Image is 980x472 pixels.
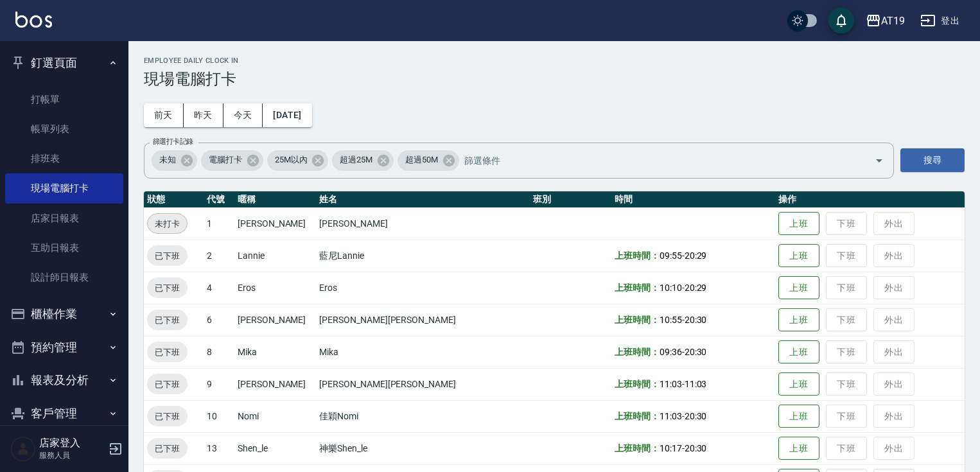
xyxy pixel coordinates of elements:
[778,308,819,332] button: 上班
[398,150,459,171] div: 超過50M
[660,283,682,293] span: 10:10
[201,150,263,171] div: 電腦打卡
[615,411,660,421] b: 上班時間：
[5,363,123,397] button: 報表及分析
[778,405,819,428] button: 上班
[685,347,707,357] span: 20:30
[778,212,819,236] button: 上班
[869,150,889,171] button: Open
[5,297,123,331] button: 櫃檯作業
[530,191,611,208] th: 班別
[5,263,123,292] a: 設計師日報表
[153,137,193,146] label: 篩選打卡記錄
[778,437,819,460] button: 上班
[915,9,965,33] button: 登出
[611,368,775,400] td: -
[204,240,234,272] td: 2
[778,340,819,364] button: 上班
[147,313,188,327] span: 已下班
[234,240,316,272] td: Lannie
[660,443,682,453] span: 10:17
[5,397,123,430] button: 客戶管理
[234,272,316,304] td: Eros
[398,153,446,166] span: 超過50M
[660,315,682,325] span: 10:55
[144,103,184,127] button: 前天
[5,173,123,203] a: 現場電腦打卡
[316,191,530,208] th: 姓名
[778,276,819,300] button: 上班
[316,272,530,304] td: Eros
[204,191,234,208] th: 代號
[615,250,660,261] b: 上班時間：
[204,368,234,400] td: 9
[611,191,775,208] th: 時間
[234,207,316,240] td: [PERSON_NAME]
[10,436,36,462] img: Person
[15,12,52,28] img: Logo
[828,8,854,33] button: save
[660,250,682,261] span: 09:55
[5,331,123,364] button: 預約管理
[147,281,188,295] span: 已下班
[204,272,234,304] td: 4
[204,400,234,432] td: 10
[144,70,965,88] h3: 現場電腦打卡
[778,244,819,268] button: 上班
[685,315,707,325] span: 20:30
[234,191,316,208] th: 暱稱
[234,400,316,432] td: Nomi
[611,272,775,304] td: -
[267,153,315,166] span: 25M以內
[900,148,965,172] button: 搜尋
[152,150,197,171] div: 未知
[147,249,188,263] span: 已下班
[615,379,660,389] b: 上班時間：
[267,150,329,171] div: 25M以內
[685,250,707,261] span: 20:29
[204,432,234,464] td: 13
[615,347,660,357] b: 上班時間：
[461,149,852,171] input: 篩選條件
[611,400,775,432] td: -
[5,204,123,233] a: 店家日報表
[201,153,250,166] span: 電腦打卡
[5,144,123,173] a: 排班表
[685,283,707,293] span: 20:29
[147,345,188,359] span: 已下班
[316,304,530,336] td: [PERSON_NAME][PERSON_NAME]
[39,450,105,461] p: 服務人員
[611,336,775,368] td: -
[316,368,530,400] td: [PERSON_NAME][PERSON_NAME]
[148,217,187,231] span: 未打卡
[861,8,910,34] button: AT19
[184,103,223,127] button: 昨天
[316,432,530,464] td: 神樂Shen_le
[615,315,660,325] b: 上班時間：
[144,191,204,208] th: 狀態
[234,432,316,464] td: Shen_le
[234,304,316,336] td: [PERSON_NAME]
[5,46,123,80] button: 釘選頁面
[660,379,682,389] span: 11:03
[263,103,311,127] button: [DATE]
[147,378,188,391] span: 已下班
[778,372,819,396] button: 上班
[223,103,263,127] button: 今天
[775,191,965,208] th: 操作
[204,207,234,240] td: 1
[234,368,316,400] td: [PERSON_NAME]
[615,443,660,453] b: 上班時間：
[332,150,394,171] div: 超過25M
[5,114,123,144] a: 帳單列表
[332,153,380,166] span: 超過25M
[147,410,188,423] span: 已下班
[5,233,123,263] a: 互助日報表
[204,304,234,336] td: 6
[204,336,234,368] td: 8
[316,336,530,368] td: Mika
[685,443,707,453] span: 20:30
[316,400,530,432] td: 佳穎Nomi
[316,207,530,240] td: [PERSON_NAME]
[5,85,123,114] a: 打帳單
